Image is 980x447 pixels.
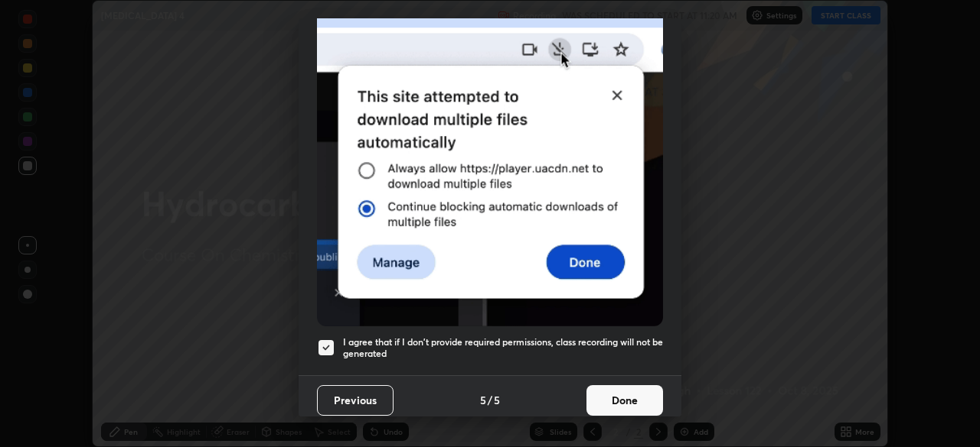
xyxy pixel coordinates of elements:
button: Previous [317,385,394,416]
h4: / [488,392,492,408]
button: Done [586,385,663,416]
h4: 5 [480,392,486,408]
h5: I agree that if I don't provide required permissions, class recording will not be generated [343,336,663,360]
h4: 5 [494,392,500,408]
